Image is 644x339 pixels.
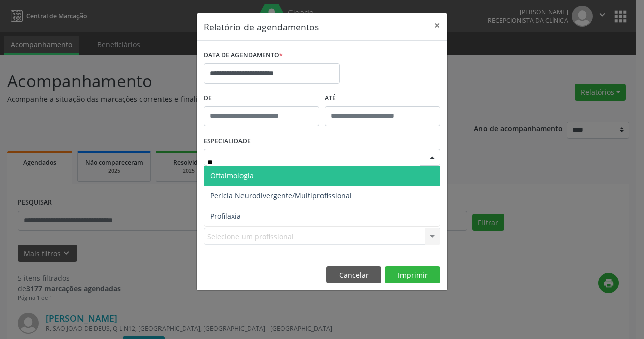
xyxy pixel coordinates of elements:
label: ATÉ [325,91,440,106]
h5: Relatório de agendamentos [204,20,319,33]
button: Close [427,13,447,38]
button: Imprimir [385,266,440,284]
span: Profilaxia [210,211,241,221]
span: Perícia Neurodivergente/Multiprofissional [210,191,352,200]
span: Oftalmologia [210,171,254,180]
button: Cancelar [326,266,381,284]
label: DATA DE AGENDAMENTO [204,48,283,63]
label: ESPECIALIDADE [204,133,251,149]
label: De [204,91,319,106]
